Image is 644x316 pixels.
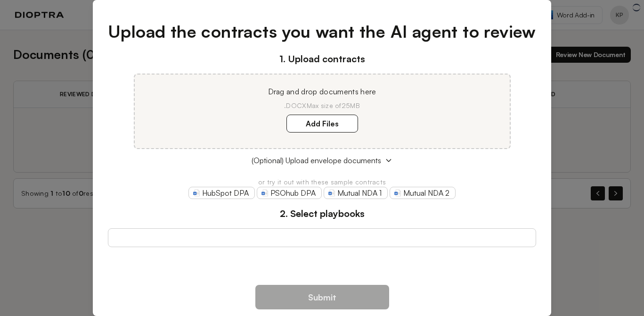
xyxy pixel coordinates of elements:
[257,187,322,199] a: PSOhub DPA
[108,207,536,221] h3: 2. Select playbooks
[108,52,536,66] h3: 1. Upload contracts
[108,19,536,44] h1: Upload the contracts you want the AI agent to review
[146,86,498,97] p: Drag and drop documents here
[324,187,388,199] a: Mutual NDA 1
[390,187,456,199] a: Mutual NDA 2
[108,155,536,166] button: (Optional) Upload envelope documents
[286,115,358,133] label: Add Files
[146,101,498,110] p: .DOCX Max size of 25MB
[188,187,255,199] a: HubSpot DPA
[252,155,381,166] span: (Optional) Upload envelope documents
[255,285,389,309] button: Submit
[108,177,536,187] p: or try it out with these sample contracts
